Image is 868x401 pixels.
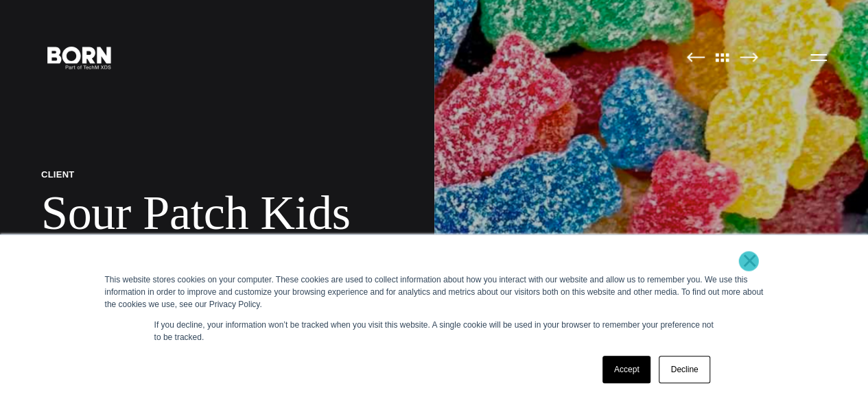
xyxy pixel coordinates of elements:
img: All Pages [708,52,737,62]
img: Next Page [740,52,758,62]
p: Client [41,169,393,180]
p: If you decline, your information won’t be tracked when you visit this website. A single cookie wi... [154,319,714,343]
a: Decline [659,356,709,383]
h1: Sour Patch Kids [41,185,393,241]
div: This website stores cookies on your computer. These cookies are used to collect information about... [105,274,764,311]
img: Previous Page [686,52,705,62]
a: × [742,254,758,267]
a: Accept [602,356,651,383]
button: Open [802,42,835,71]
